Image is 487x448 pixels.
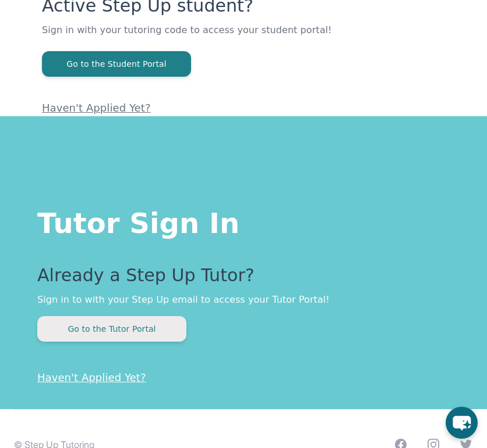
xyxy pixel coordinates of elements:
button: chat-button [446,407,478,439]
button: Go to the Student Portal [42,51,191,77]
p: Sign in with your tutoring code to access your student portal! [42,23,450,51]
a: Go to the Student Portal [42,58,191,69]
a: Haven't Applied Yet? [42,102,151,114]
button: Go to the Tutor Portal [37,316,186,342]
p: Already a Step Up Tutor? [37,265,450,293]
p: Sign in to with your Step Up email to access your Tutor Portal! [37,293,450,307]
h1: Tutor Sign In [37,205,450,237]
a: Go to the Tutor Portal [37,323,186,334]
a: Haven't Applied Yet? [37,371,146,384]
